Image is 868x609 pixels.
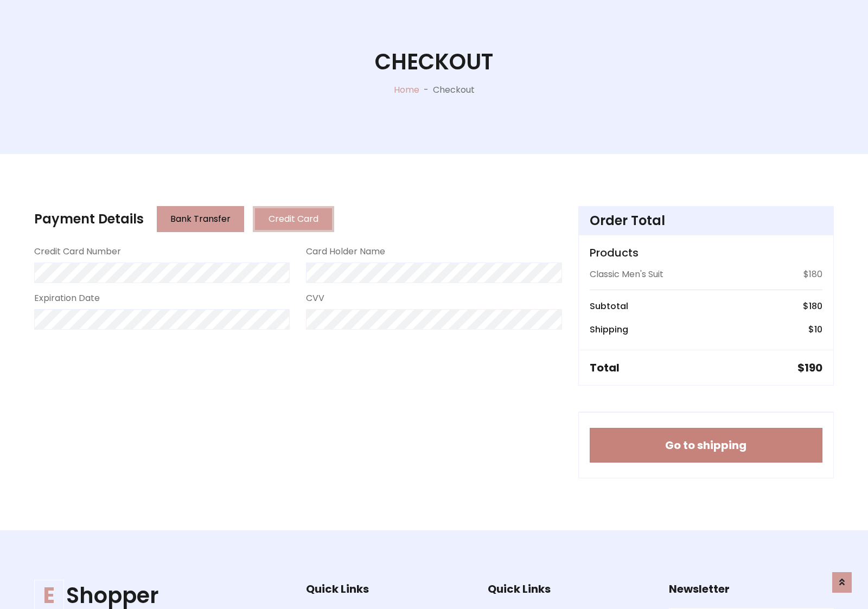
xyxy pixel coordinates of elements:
[803,268,822,281] p: $180
[306,245,385,258] label: Card Holder Name
[805,360,822,375] span: 190
[394,84,419,96] a: Home
[34,582,272,608] h1: Shopper
[590,246,822,259] h5: Products
[34,292,100,305] label: Expiration Date
[306,582,471,595] h5: Quick Links
[803,301,822,311] h6: $
[34,211,144,227] h4: Payment Details
[590,324,628,335] h6: Shipping
[306,292,324,305] label: CVV
[419,84,433,97] p: -
[808,324,822,335] h6: $
[375,49,493,75] h1: Checkout
[488,582,653,595] h5: Quick Links
[34,245,121,258] label: Credit Card Number
[590,361,620,374] h5: Total
[34,582,272,608] a: EShopper
[814,323,822,336] span: 10
[669,582,834,595] h5: Newsletter
[590,301,628,311] h6: Subtotal
[797,361,822,374] h5: $
[590,213,822,229] h4: Order Total
[809,300,822,312] span: 180
[157,206,244,232] button: Bank Transfer
[590,428,822,463] button: Go to shipping
[433,84,475,97] p: Checkout
[253,206,334,232] button: Credit Card
[590,268,663,281] p: Classic Men's Suit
